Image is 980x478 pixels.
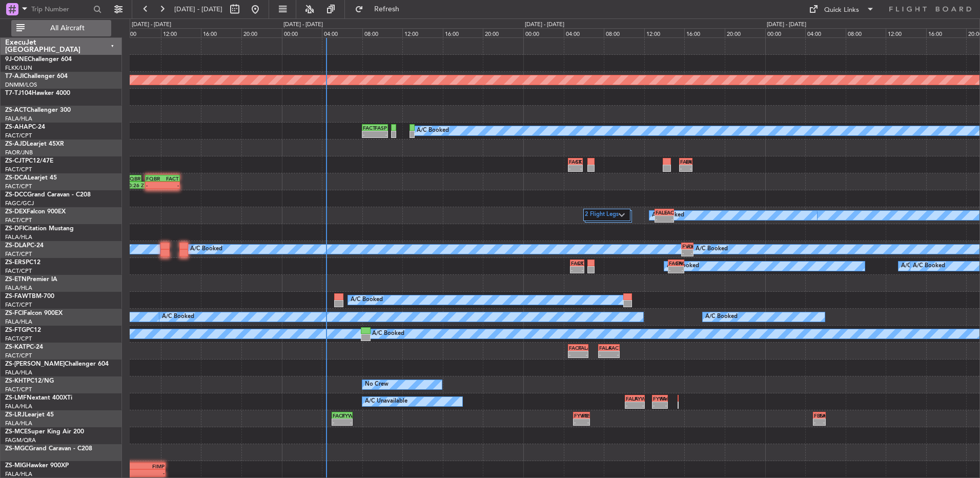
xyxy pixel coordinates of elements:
div: A/C Booked [652,208,684,223]
div: 10:26 Z [124,182,144,188]
a: FACT/CPT [5,183,32,190]
div: 08:00 [604,28,644,37]
a: ZS-DCCGrand Caravan - C208 [5,192,91,198]
div: - [660,402,667,408]
div: FYWH [635,395,643,402]
button: All Aircraft [11,20,111,36]
div: - [571,267,577,273]
a: ZS-FCIFalcon 900EX [5,310,63,316]
a: ZS-AJDLearjet 45XR [5,141,64,147]
a: ZS-ETNPremier IA [5,276,57,283]
div: - [664,216,673,222]
div: FQBR [120,175,140,182]
span: ZS-DCA [5,175,28,181]
div: - [635,402,643,408]
span: ZS-ETN [5,276,27,283]
a: ZS-MGCGrand Caravan - C208 [5,446,92,452]
div: FBSK [814,412,820,419]
div: - [820,419,825,425]
a: FACT/CPT [5,132,32,140]
div: - [342,419,352,425]
a: FALA/HLA [5,369,32,376]
div: [DATE] - [DATE] [525,21,564,29]
a: ZS-KHTPC12/NG [5,378,54,384]
div: A/C Booked [705,309,738,325]
span: ZS-KAT [5,344,26,350]
div: - [626,402,635,408]
div: FACT [162,175,179,182]
div: 00:00 [765,28,806,37]
div: FACT [569,345,578,351]
div: 08:00 [846,28,886,37]
div: FALA [578,345,587,351]
span: ZS-AJD [5,141,27,147]
div: 12:00 [402,28,443,37]
a: FALA/HLA [5,115,32,123]
a: FALA/HLA [5,318,32,326]
span: ZS-CJT [5,158,25,164]
img: arrow-gray.svg [619,213,625,217]
button: Refresh [350,1,412,17]
span: T7-AJI [5,73,24,79]
div: FACT [609,345,619,351]
a: ZS-LMFNextant 400XTi [5,395,72,401]
div: [DATE] - [DATE] [283,21,323,29]
span: ZS-[PERSON_NAME] [5,361,65,367]
div: 20:00 [241,28,282,37]
span: ZS-DCC [5,192,27,198]
a: ZS-DEXFalcon 900EX [5,209,66,215]
div: - [680,165,686,171]
div: FACT [569,158,575,165]
div: - [569,165,575,171]
a: FLKK/LUN [5,64,32,72]
div: SKAK [577,260,583,266]
div: A/C Booked [696,242,728,257]
div: FACT [363,125,375,131]
div: FVLK [682,243,687,249]
a: FACT/CPT [5,352,32,360]
span: ZS-LMF [5,395,27,401]
a: ZS-MIGHawker 900XP [5,463,69,469]
a: T7-AJIChallenger 604 [5,73,68,79]
div: A/C Unavailable [365,394,407,409]
div: SKAK [576,158,582,165]
div: FACT [664,209,673,215]
div: FALE [656,209,664,215]
a: ZS-[PERSON_NAME]Challenger 604 [5,361,109,367]
div: - [162,182,179,188]
div: - [363,131,375,137]
div: 00:00 [282,28,322,37]
a: FALA/HLA [5,420,32,427]
div: 08:00 [362,28,403,37]
a: FALA/HLA [5,470,32,478]
a: FACT/CPT [5,386,32,393]
div: - [682,250,687,256]
span: ZS-FAW [5,293,28,300]
a: ZS-ACTChallenger 300 [5,107,71,113]
span: [DATE] - [DATE] [174,5,222,14]
div: 04:00 [564,28,604,37]
span: ZS-ERS [5,260,26,266]
div: FQBR [146,175,162,182]
div: - [687,250,692,256]
div: FACT [686,158,691,165]
div: FABL [820,412,825,419]
div: 16:00 [443,28,483,37]
a: ZS-MCESuper King Air 200 [5,429,84,435]
a: FAGC/GCJ [5,200,34,207]
a: ZS-DLAPC-24 [5,243,44,249]
div: A/C Booked [667,258,699,274]
div: FBSK [582,412,589,419]
span: ZS-DFI [5,226,24,232]
div: - [599,351,609,357]
div: 08:00 [120,28,161,37]
span: ZS-FTG [5,327,26,333]
div: 16:00 [684,28,725,37]
a: FACT/CPT [5,335,32,343]
a: ZS-DCALearjet 45 [5,175,57,181]
div: FYWE [574,412,582,419]
div: FACN [669,260,676,266]
span: All Aircraft [27,25,108,32]
a: ZS-FTGPC12 [5,327,41,333]
div: - [576,165,582,171]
